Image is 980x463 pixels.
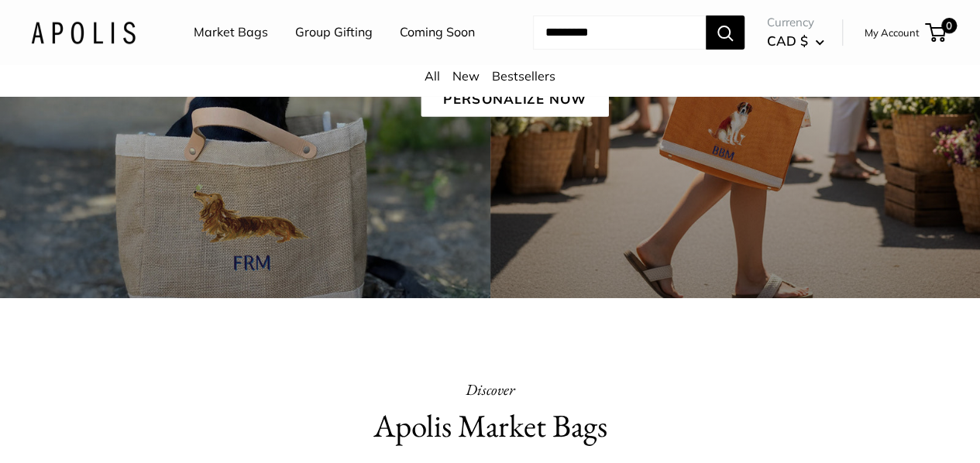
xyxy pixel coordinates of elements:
a: All [425,68,440,84]
span: CAD $ [767,33,808,49]
a: 0 [927,23,946,42]
span: 0 [941,18,957,33]
p: Discover [260,376,720,403]
img: Apolis [31,21,136,43]
a: Market Bags [194,21,268,44]
a: Group Gifting [295,21,373,44]
h2: Apolis Market Bags [260,403,720,449]
button: Search [706,15,744,50]
input: Search... [533,15,706,50]
a: Coming Soon [400,21,475,44]
a: Bestsellers [492,68,555,84]
a: Personalize Now [421,81,608,117]
span: Currency [767,12,824,33]
a: New [452,68,480,84]
a: My Account [865,23,920,42]
button: CAD $ [767,29,824,53]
